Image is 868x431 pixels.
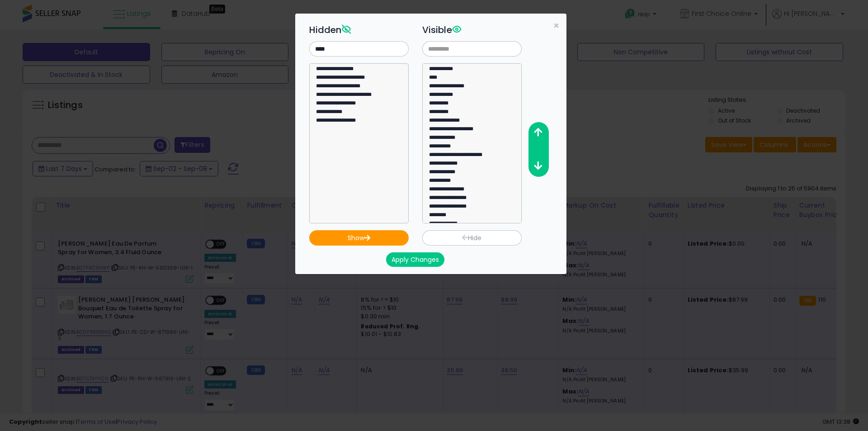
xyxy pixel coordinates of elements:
[422,230,522,246] button: Hide
[553,19,559,32] span: ×
[422,23,522,37] h3: Visible
[309,230,409,246] button: Show
[309,23,409,37] h3: Hidden
[386,252,444,267] button: Apply Changes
